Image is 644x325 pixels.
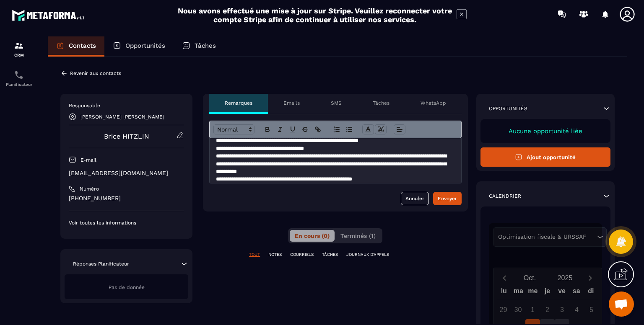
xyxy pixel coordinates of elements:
p: E-mail [80,157,96,163]
p: WhatsApp [421,100,446,106]
p: Emails [283,100,300,106]
div: Ouvrir le chat [609,291,634,317]
button: Envoyer [433,192,462,205]
img: logo [12,8,87,23]
p: NOTES [268,252,282,258]
p: Planificateur [2,82,36,87]
button: Annuler [401,192,429,205]
a: formationformationCRM [2,34,36,64]
p: [PHONE_NUMBER] [69,194,184,202]
p: Calendrier [489,193,521,199]
p: Contacts [69,42,96,49]
a: Opportunités [104,36,174,57]
button: Terminés (1) [335,230,381,242]
a: Brice HITZLIN [104,132,149,140]
button: En cours (0) [290,230,335,242]
p: Numéro [80,186,99,192]
span: Terminés (1) [340,232,376,239]
p: TÂCHES [322,252,338,258]
a: Tâches [174,36,224,57]
p: CRM [2,53,36,57]
p: Voir toutes les informations [69,219,184,226]
p: [PERSON_NAME] [PERSON_NAME] [80,114,164,120]
img: formation [14,41,24,51]
p: [EMAIL_ADDRESS][DOMAIN_NAME] [69,169,184,177]
p: Responsable [69,102,184,109]
p: SMS [331,100,342,106]
span: En cours (0) [295,232,330,239]
p: Remarques [225,100,252,106]
p: Tâches [373,100,390,106]
h2: Nous avons effectué une mise à jour sur Stripe. Veuillez reconnecter votre compte Stripe afin de ... [177,6,452,24]
p: Opportunités [489,105,527,112]
span: Pas de donnée [109,284,145,290]
p: TOUT [249,252,260,258]
button: Ajout opportunité [480,147,611,167]
img: scheduler [14,70,24,80]
p: Tâches [195,42,216,49]
p: COURRIELS [290,252,314,258]
p: Aucune opportunité liée [489,127,602,135]
div: Envoyer [438,194,457,203]
p: JOURNAUX D'APPELS [346,252,389,258]
a: schedulerschedulerPlanificateur [2,64,36,93]
a: Contacts [48,36,104,57]
p: Revenir aux contacts [70,70,121,76]
p: Réponses Planificateur [73,261,129,267]
p: Opportunités [125,42,165,49]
